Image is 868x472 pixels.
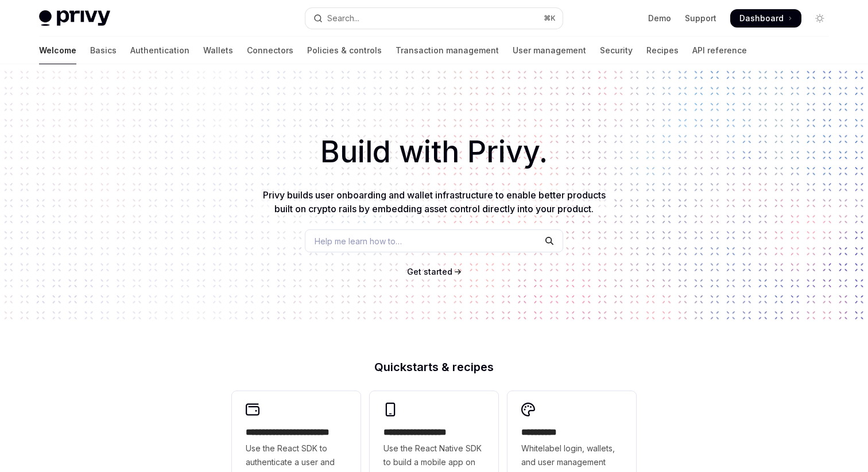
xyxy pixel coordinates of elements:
[247,37,293,64] a: Connectors
[648,13,671,24] a: Demo
[315,235,402,247] span: Help me learn how to…
[396,37,499,64] a: Transaction management
[600,37,633,64] a: Security
[513,37,586,64] a: User management
[327,11,359,25] div: Search...
[232,361,636,373] h2: Quickstarts & recipes
[263,189,606,214] span: Privy builds user onboarding and wallet infrastructure to enable better products built on crypto ...
[544,14,556,23] span: ⌘ K
[692,37,747,64] a: API reference
[407,266,452,278] a: Get started
[811,9,829,28] button: Toggle dark mode
[39,10,110,26] img: light logo
[39,37,76,64] a: Welcome
[305,8,563,29] button: Open search
[646,37,679,64] a: Recipes
[730,9,801,28] a: Dashboard
[203,37,233,64] a: Wallets
[90,37,117,64] a: Basics
[130,37,189,64] a: Authentication
[739,13,784,24] span: Dashboard
[407,267,452,276] span: Get started
[18,130,850,174] h1: Build with Privy.
[685,13,716,24] a: Support
[307,37,382,64] a: Policies & controls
